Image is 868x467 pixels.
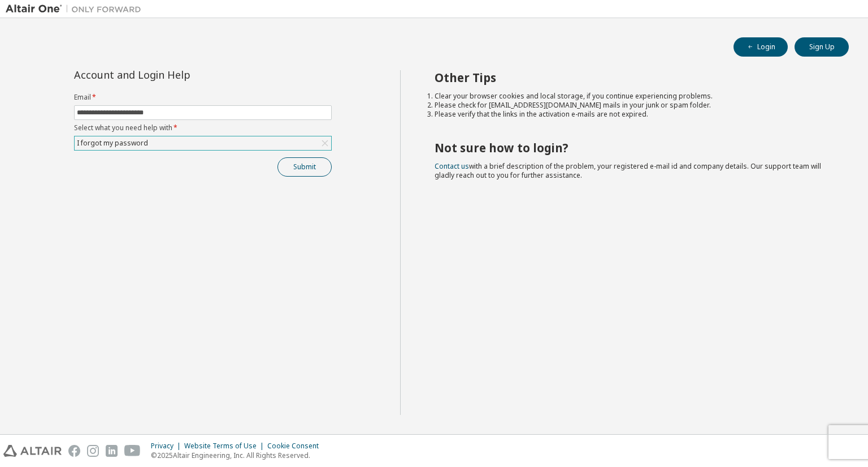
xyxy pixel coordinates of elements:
[3,445,62,457] img: altair_logo.svg
[74,70,280,79] div: Account and Login Help
[106,445,118,457] img: linkedin.svg
[151,451,325,460] p: © 2025 Altair Engineering, Inc. All Rights Reserved.
[68,445,80,457] img: facebook.svg
[184,442,267,451] div: Website Terms of Use
[75,136,331,150] div: I forgot my password
[435,161,469,171] a: Contact us
[267,442,325,451] div: Cookie Consent
[124,445,141,457] img: youtube.svg
[74,123,332,132] label: Select what you need help with
[734,37,788,57] button: Login
[435,140,829,155] h2: Not sure how to login?
[435,101,829,110] li: Please check for [EMAIL_ADDRESS][DOMAIN_NAME] mails in your junk or spam folder.
[87,445,99,457] img: instagram.svg
[435,110,829,119] li: Please verify that the links in the activation e-mails are not expired.
[75,137,150,149] div: I forgot my password
[6,3,147,15] img: Altair One
[435,70,829,85] h2: Other Tips
[74,93,332,102] label: Email
[277,157,332,177] button: Submit
[435,161,821,180] span: with a brief description of the problem, your registered e-mail id and company details. Our suppo...
[435,92,829,101] li: Clear your browser cookies and local storage, if you continue experiencing problems.
[795,37,849,57] button: Sign Up
[151,442,184,451] div: Privacy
